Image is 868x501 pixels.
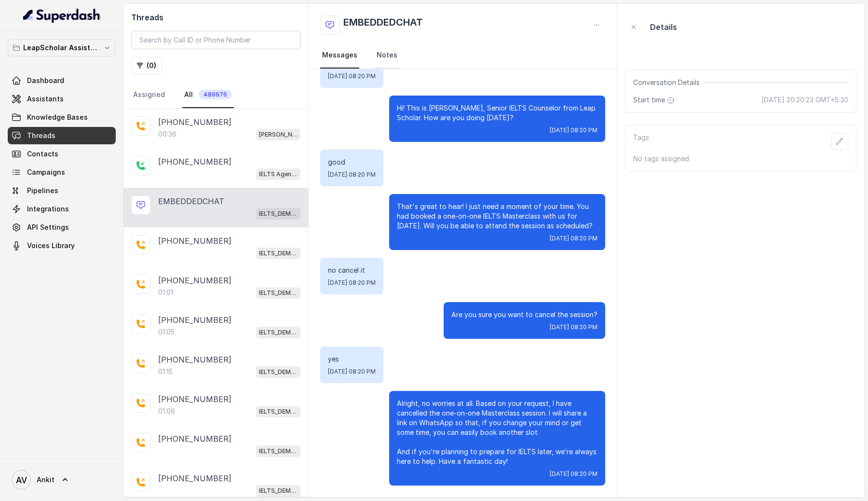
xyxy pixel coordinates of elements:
span: [DATE] 08:20 PM [550,470,597,478]
img: light.svg [23,8,101,23]
span: [DATE] 08:20 PM [328,279,376,287]
a: Pipelines [8,182,116,199]
p: IELTS_DEMO_gk (agent 1) [259,367,298,377]
p: IELTS_DEMO_gk (agent 1) [259,288,298,298]
p: [PHONE_NUMBER] [158,354,231,365]
span: Conversation Details [633,78,704,87]
span: [DATE] 08:20 PM [328,171,376,179]
p: IELTS_DEMO_gk (agent 1) [259,446,298,456]
p: [PHONE_NUMBER] [158,275,231,286]
span: [DATE] 08:20 PM [550,235,597,242]
input: Search by Call ID or Phone Number [131,31,300,49]
nav: Tabs [320,42,605,69]
h2: EMBEDDEDCHAT [343,15,423,35]
p: IELTS Agent 2 [259,169,298,179]
p: IELTS_DEMO_gk (agent 1) [259,209,298,219]
span: Dashboard [27,76,64,85]
h2: Threads [131,12,300,23]
p: [PHONE_NUMBER] [158,473,231,484]
text: AV [16,475,27,485]
span: [DATE] 20:20:23 GMT+5:30 [761,95,848,105]
p: IELTS_DEMO_gk (agent 1) [259,328,298,337]
span: [DATE] 08:20 PM [550,323,597,331]
a: Assigned [131,82,167,108]
span: Start time [633,95,677,105]
p: IELTS_DEMO_gk (agent 1) [259,486,298,496]
p: Alright, no worries at all. Based on your request, I have cancelled the one-on-one Masterclass se... [397,399,597,466]
span: Knowledge Bases [27,112,88,122]
span: Threads [27,131,55,140]
span: [DATE] 08:20 PM [550,126,597,134]
p: [PHONE_NUMBER] [158,393,231,405]
p: 01:05 [158,327,175,337]
p: [PHONE_NUMBER] [158,314,231,326]
nav: Tabs [131,82,300,108]
span: Campaigns [27,167,65,177]
p: IELTS_DEMO_gk (agent 1) [259,249,298,258]
span: Integrations [27,204,69,214]
button: (0) [131,57,162,74]
a: Threads [8,127,116,144]
span: [DATE] 08:20 PM [328,72,376,80]
a: Dashboard [8,72,116,89]
p: No tags assigned [633,154,848,164]
span: [DATE] 08:20 PM [328,368,376,376]
p: [PHONE_NUMBER] [158,116,231,128]
p: yes [328,354,376,364]
p: no cancel it [328,265,376,275]
a: All489976 [182,82,234,108]
a: Ankit [8,466,116,493]
p: 01:01 [158,288,173,297]
p: EMBEDDEDCHAT [158,195,224,207]
p: 01:06 [158,406,175,416]
a: Messages [320,42,359,69]
p: Are you sure you want to cancel the session? [451,310,597,320]
p: LeapScholar Assistant [23,42,100,54]
a: Assistants [8,90,116,108]
a: Knowledge Bases [8,109,116,126]
p: 01:15 [158,367,173,376]
a: Voices Library [8,237,116,254]
p: That's great to hear! I just need a moment of your time. You had booked a one-on-one IELTS Master... [397,202,597,231]
button: LeapScholar Assistant [8,39,116,56]
a: Notes [375,42,399,69]
span: Pipelines [27,186,58,195]
p: [PHONE_NUMBER] [158,433,231,445]
span: Assistants [27,94,64,104]
p: Details [650,21,677,33]
span: Voices Library [27,241,75,250]
p: Tags [633,133,649,150]
span: Ankit [37,475,54,485]
p: [PHONE_NUMBER] [158,235,231,247]
a: API Settings [8,219,116,236]
p: [PHONE_NUMBER] [158,156,231,167]
span: Contacts [27,149,58,159]
a: Contacts [8,145,116,163]
p: good [328,157,376,167]
span: 489976 [199,90,232,99]
p: [PERSON_NAME] ielts testing (agent -1) [259,130,298,139]
span: API Settings [27,223,69,232]
p: IELTS_DEMO_gk (agent 1) [259,407,298,417]
a: Integrations [8,200,116,218]
a: Campaigns [8,164,116,181]
p: 00:36 [158,129,176,139]
p: Hi! This is [PERSON_NAME], Senior IELTS Counselor from Leap Scholar. How are you doing [DATE]? [397,103,597,123]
